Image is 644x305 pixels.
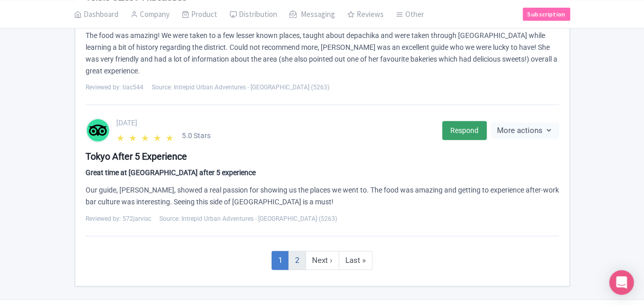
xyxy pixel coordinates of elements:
[129,131,139,141] span: ★
[86,30,559,77] div: The food was amazing! We were taken to a few lesser known places, taught about depachika and were...
[116,118,436,128] div: [DATE]
[272,251,289,270] a: 1
[116,131,127,141] span: ★
[86,214,151,223] span: Reviewed by: 572jarvisc
[165,131,176,141] span: ★
[491,123,559,139] button: More actions
[523,7,570,21] a: Subscription
[442,121,487,140] a: Respond
[609,270,634,295] div: Open Intercom Messenger
[182,130,211,141] span: 5.0 Stars
[86,149,559,163] div: Tokyo After 5 Experience
[305,251,339,270] a: Next ›
[339,251,372,270] a: Last »
[86,167,559,178] div: Great time at [GEOGRAPHIC_DATA] after 5 experience
[152,83,329,92] span: Source: Intrepid Urban Adventures - [GEOGRAPHIC_DATA] (5263)
[153,131,163,141] span: ★
[86,184,559,208] div: Our guide, [PERSON_NAME], showed a real passion for showing us the places we went to. The food wa...
[159,214,337,223] span: Source: Intrepid Urban Adventures - [GEOGRAPHIC_DATA] (5263)
[288,251,306,270] a: 2
[86,83,143,92] span: Reviewed by: tiac544
[141,131,151,141] span: ★
[87,118,109,143] img: tripadvisor-round-color-01-c2602b701674d379597ad6f140e4ef40.svg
